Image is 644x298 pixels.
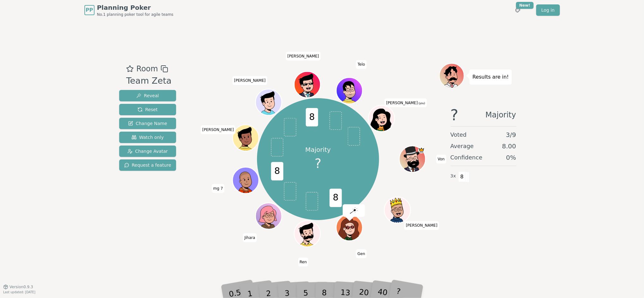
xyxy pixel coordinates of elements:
span: PP [86,6,93,14]
span: Change Name [128,120,167,127]
span: 3 x [451,173,456,180]
span: 0 % [506,153,516,162]
span: 8 [306,108,318,127]
span: Click to change your name [404,221,439,230]
span: ? [451,107,458,122]
button: Click to change your avatar [369,106,394,131]
a: Log in [536,4,560,16]
span: Reset [138,106,157,113]
span: Click to change your name [212,184,224,193]
span: Version 0.9.3 [9,284,33,289]
span: Click to change your name [298,258,309,266]
span: 3 / 9 [506,130,516,139]
span: 8.00 [502,142,516,151]
button: Reveal [119,90,176,101]
span: Change Avatar [127,148,168,154]
span: Majority [486,107,516,122]
button: Reset [119,104,176,115]
span: Room [136,63,158,74]
button: Add as favourite [126,63,134,74]
span: ? [315,154,321,173]
span: Voted [451,130,467,139]
div: Team Zeta [126,74,171,87]
div: New! [516,2,534,9]
span: Von is the host [418,147,425,153]
span: Click to change your name [286,52,321,61]
span: Confidence [451,153,482,162]
button: Change Avatar [119,146,176,157]
span: Request a feature [124,162,171,168]
span: Click to change your name [356,60,366,69]
span: Watch only [132,134,164,140]
button: Version0.9.3 [3,284,33,289]
a: PPPlanning PokerNo.1 planning poker tool for agile teams [84,3,174,17]
span: 8 [329,188,342,207]
p: Majority [305,145,331,154]
button: Request a feature [119,159,176,171]
span: Click to change your name [436,155,446,164]
span: Click to change your name [201,125,236,134]
span: Click to change your name [243,233,257,242]
button: New! [512,4,524,16]
span: Click to change your name [356,249,367,258]
button: Watch only [119,132,176,143]
span: No.1 planning poker tool for agile teams [97,12,174,17]
span: Planning Poker [97,3,174,12]
span: 8 [458,171,466,182]
button: Change Name [119,118,176,129]
p: Results are in! [473,73,509,81]
span: Click to change your name [232,76,267,85]
span: Average [451,142,474,151]
span: (you) [418,102,425,105]
span: Last updated: [DATE] [3,290,35,294]
span: 8 [271,162,283,181]
span: Reveal [136,92,159,99]
span: Click to change your name [385,98,427,107]
img: reveal [350,207,358,214]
